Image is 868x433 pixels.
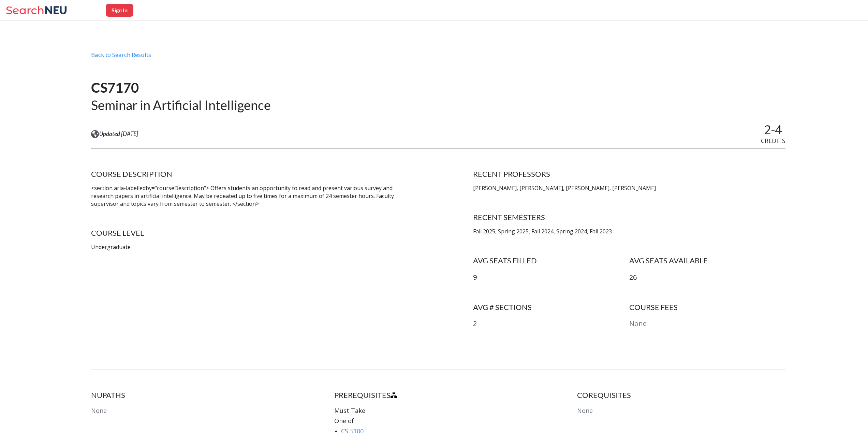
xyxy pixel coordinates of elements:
[91,79,271,96] h1: CS7170
[473,256,629,265] h4: AVG SEATS FILLED
[99,130,138,138] span: Updated [DATE]
[473,273,629,282] p: 9
[91,228,403,238] h4: COURSE LEVEL
[577,390,785,400] h4: COREQUISITES
[106,4,133,17] button: Sign In
[473,169,785,179] h4: RECENT PROFESSORS
[334,406,365,415] span: Must Take
[629,319,785,329] p: None
[761,137,785,145] span: CREDITS
[91,97,271,113] h2: Seminar in Artificial Intelligence
[334,417,354,425] span: One of
[91,169,403,179] h4: COURSE DESCRIPTION
[473,303,629,312] h4: AVG # SECTIONS
[91,184,403,208] p: <section aria-labelledby="courseDescription"> Offers students an opportunity to read and present ...
[91,243,403,251] p: Undergraduate
[473,213,785,222] h4: RECENT SEMESTERS
[473,184,785,192] p: [PERSON_NAME], [PERSON_NAME], [PERSON_NAME], [PERSON_NAME]
[629,303,785,312] h4: COURSE FEES
[91,390,299,400] h4: NUPATHS
[764,121,782,138] span: 2-4
[629,273,785,282] p: 26
[334,390,543,400] h4: PREREQUISITES
[473,319,629,329] p: 2
[473,228,785,235] p: Fall 2025, Spring 2025, Fall 2024, Spring 2024, Fall 2023
[91,51,785,64] div: Back to Search Results
[629,256,785,265] h4: AVG SEATS AVAILABLE
[577,406,593,415] span: None
[91,406,107,415] span: None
